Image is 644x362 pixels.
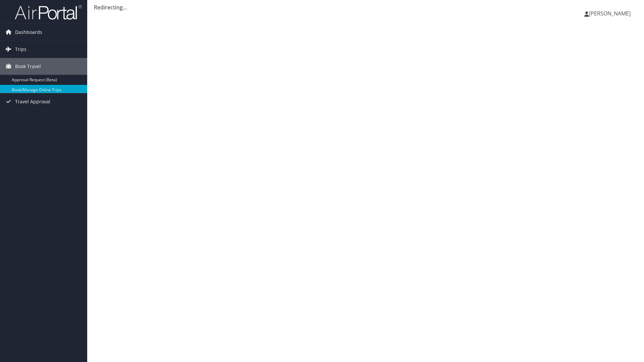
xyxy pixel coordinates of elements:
[94,3,637,11] div: Redirecting...
[15,24,42,41] span: Dashboards
[589,10,631,17] span: [PERSON_NAME]
[584,3,637,23] a: [PERSON_NAME]
[15,93,50,110] span: Travel Approval
[15,58,41,75] span: Book Travel
[15,41,26,58] span: Trips
[15,4,82,20] img: airportal-logo.png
